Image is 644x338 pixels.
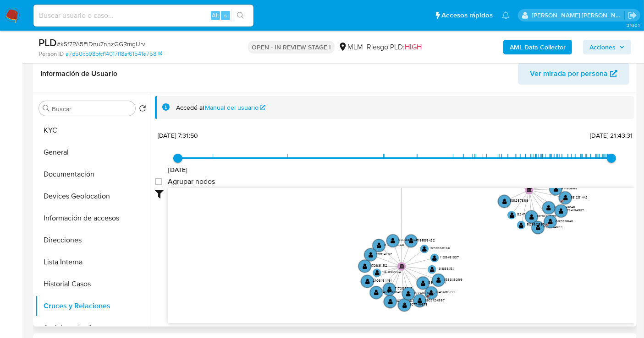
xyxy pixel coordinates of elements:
text: 2066743240 [554,204,575,209]
span: [DATE] 7:31:50 [158,131,198,140]
text: 1623860155 [430,245,451,251]
text: 1463297040 [381,289,402,294]
text:  [377,242,381,248]
input: Buscar usuario o caso... [33,10,253,21]
text: 1108451307 [440,254,459,260]
text:  [409,238,413,244]
text: 331281442 [571,194,588,199]
button: Volver al orden por defecto [139,105,146,115]
span: # kSf7PA5EiDnu7nhzGGRmgUrv [57,39,145,48]
button: Acciones [583,40,631,54]
text: 470631152 [370,263,387,268]
text:  [421,280,425,286]
b: PLD [39,35,57,50]
button: Direcciones [35,229,150,251]
text:  [554,186,558,192]
text:  [375,270,380,276]
text: D [546,223,548,226]
text:  [429,290,434,296]
text: 717088748 [395,285,413,291]
text:  [547,205,551,211]
text: 737093964 [382,269,401,274]
text: 648586777 [437,289,456,295]
text:  [529,214,534,220]
text:  [365,279,370,284]
text: 719585422 [416,237,435,242]
button: Ver mirada por persona [518,63,629,85]
text:  [559,208,564,214]
span: HIGH [405,42,422,52]
text: 794194937 [567,207,584,213]
input: Buscar [52,105,132,113]
span: Accedé al [176,103,204,112]
text:  [519,222,524,228]
text: D [427,294,429,298]
text:  [374,290,379,295]
button: Buscar [43,105,50,112]
text: 1371624809 [537,213,556,219]
a: a7d50cb98bfcf14017f18af61541e758 [66,50,162,58]
span: Ver mirada por persona [530,63,608,85]
text: 2103454491 [373,278,392,283]
text:  [436,277,441,283]
span: [DATE] [168,165,188,174]
b: AML Data Collector [510,40,566,54]
text:  [432,255,437,261]
span: Acciones [589,40,616,54]
text:  [369,252,373,258]
text: 824725652 [517,211,537,217]
text:  [563,195,568,201]
button: General [35,141,150,163]
a: Manual del usuario [205,103,266,112]
text:  [407,291,411,297]
text: 270985650 [384,241,404,247]
text:  [422,246,427,252]
p: OPEN - IN REVIEW STAGE I [248,41,335,54]
button: Documentación [35,163,150,185]
div: MLM [338,42,363,52]
text:  [536,225,540,231]
text: 78814262 [376,251,392,257]
button: Información de accesos [35,207,150,229]
b: Person ID [39,50,64,58]
text:  [430,267,435,273]
text:  [502,199,507,204]
text:  [388,299,393,305]
span: Riesgo PLD: [367,42,422,52]
text:  [418,298,422,304]
span: Alt [212,11,219,20]
text: 1302124857 [425,297,445,302]
h1: Información de Usuario [40,69,117,78]
text:  [548,219,553,225]
button: Historial Casos [35,273,150,295]
text:  [527,187,532,192]
text: 97153553 [561,185,577,191]
text: 531257899 [510,198,528,203]
span: Agrupar nodos [168,177,215,186]
span: [DATE] 21:43:31 [590,131,633,140]
span: 3.160.1 [627,21,639,29]
text:  [387,286,392,292]
text: 227884627 [543,224,562,229]
text: 69289546 [556,218,573,223]
text: 697032634 [398,237,418,242]
a: Notificaciones [502,11,510,19]
text: 1070994575 [396,298,416,303]
button: Cruces y Relaciones [35,295,150,317]
button: Devices Geolocation [35,185,150,207]
text:  [402,302,407,308]
button: AML Data Collector [503,40,572,54]
text:  [399,263,405,268]
a: Salir [627,11,637,20]
text: 131883454 [437,266,455,271]
text:  [363,263,367,269]
text:  [391,238,396,244]
text: 158348099 [444,276,462,282]
p: nancy.sanchezgarcia@mercadolibre.com.mx [532,11,625,20]
text: 1225886987 [414,290,435,295]
button: Lista Interna [35,251,150,273]
button: KYC [35,119,150,141]
span: s [224,11,227,20]
button: search-icon [231,9,250,22]
span: Accesos rápidos [441,11,493,20]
